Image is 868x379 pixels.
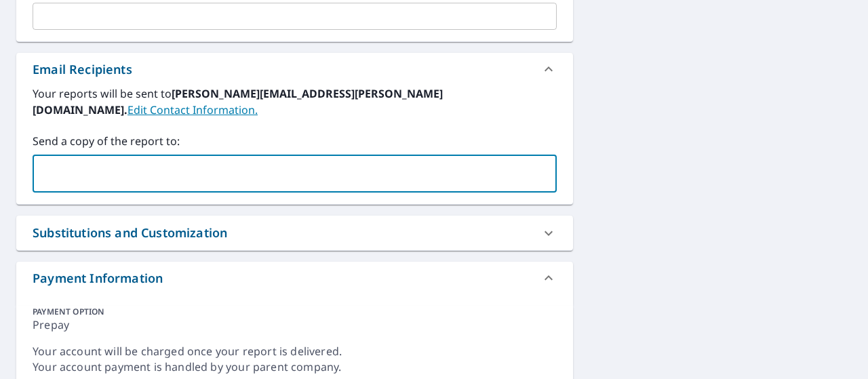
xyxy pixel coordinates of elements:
[16,262,573,294] div: Payment Information
[33,224,227,242] div: Substitutions and Customization
[33,60,132,79] div: Email Recipients
[33,317,557,344] div: Prepay
[33,306,557,317] div: PAYMENT OPTION
[33,269,163,287] div: Payment Information
[16,216,573,250] div: Substitutions and Customization
[33,85,557,118] label: Your reports will be sent to
[33,133,557,149] label: Send a copy of the report to:
[16,53,573,85] div: Email Recipients
[127,102,258,117] a: EditContactInfo
[33,344,557,359] div: Your account will be charged once your report is delivered.
[33,359,557,375] div: Your account payment is handled by your parent company.
[33,86,443,117] b: [PERSON_NAME][EMAIL_ADDRESS][PERSON_NAME][DOMAIN_NAME].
